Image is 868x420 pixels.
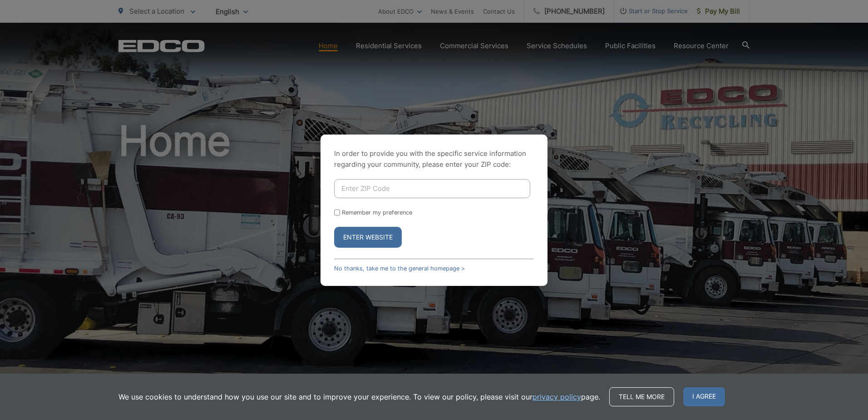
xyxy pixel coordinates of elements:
a: privacy policy [533,391,581,402]
a: No thanks, take me to the general homepage > [334,265,465,272]
span: I agree [683,387,725,406]
p: In order to provide you with the specific service information regarding your community, please en... [334,148,534,170]
label: Remember my preference [342,209,412,216]
a: Tell me more [609,387,674,406]
p: We use cookies to understand how you use our site and to improve your experience. To view our pol... [118,391,600,402]
input: Enter ZIP Code [334,179,530,198]
button: Enter Website [334,227,402,248]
